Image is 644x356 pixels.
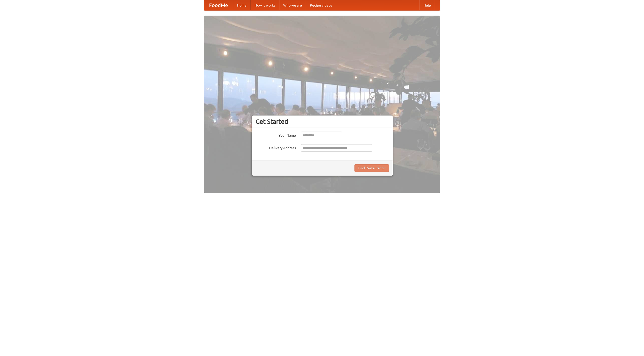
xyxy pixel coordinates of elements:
a: Recipe videos [306,0,336,10]
label: Delivery Address [256,144,296,150]
a: How it works [251,0,279,10]
a: Home [233,0,251,10]
h3: Get Started [256,118,389,125]
button: Find Restaurants! [354,164,389,172]
a: Who we are [279,0,306,10]
a: FoodMe [204,0,233,10]
a: Help [419,0,435,10]
label: Your Name [256,132,296,138]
